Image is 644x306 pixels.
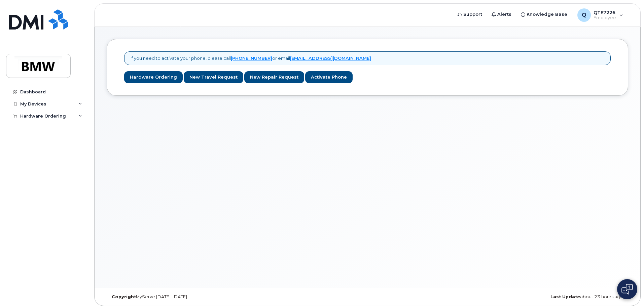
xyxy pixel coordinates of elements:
[244,71,304,84] a: New Repair Request
[184,71,243,84] a: New Travel Request
[112,294,136,299] strong: Copyright
[290,55,371,61] a: [EMAIL_ADDRESS][DOMAIN_NAME]
[621,284,633,295] img: Open chat
[305,71,353,84] a: Activate Phone
[131,55,371,61] p: If you need to activate your phone, please call or email
[124,71,183,84] a: Hardware Ordering
[231,55,272,61] a: [PHONE_NUMBER]
[550,294,580,299] strong: Last Update
[107,294,281,300] div: MyServe [DATE]–[DATE]
[454,294,628,300] div: about 23 hours ago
